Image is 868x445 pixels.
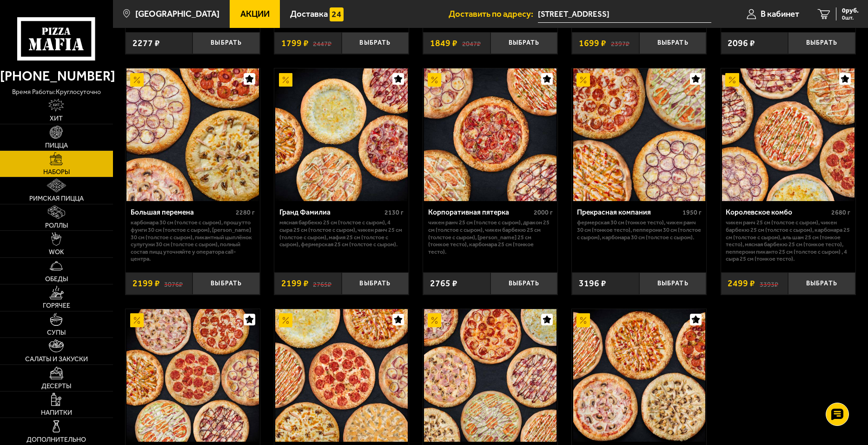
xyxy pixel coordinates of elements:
span: Доставить по адресу: [449,10,538,19]
a: АкционныйКоролевское комбо [721,68,855,201]
button: Выбрать [490,272,558,295]
span: 2199 ₽ [281,279,309,288]
span: 0 шт. [842,15,859,20]
button: Выбрать [788,272,855,295]
span: 2499 ₽ [728,279,755,288]
input: Ваш адрес доставки [538,6,711,23]
span: 1950 г [682,209,702,216]
p: Чикен Ранч 25 см (толстое с сыром), Чикен Барбекю 25 см (толстое с сыром), Карбонара 25 см (толст... [726,219,850,262]
img: Большая перемена [126,68,259,201]
img: Акционный [130,313,144,327]
a: АкционныйПраздничный (7 пицц 25 см) [126,309,260,442]
span: Акции [240,10,270,19]
a: АкционныйПрекрасная компания [572,68,706,201]
span: Салаты и закуски [25,356,88,363]
p: Чикен Ранч 25 см (толстое с сыром), Дракон 25 см (толстое с сыром), Чикен Барбекю 25 см (толстое ... [428,219,553,255]
img: Акционный [576,73,590,87]
img: Акционный [428,73,441,87]
span: Пицца [45,142,68,149]
button: Выбрать [342,272,409,295]
div: Большая перемена [131,208,234,217]
img: Офисный (7 пицц 30 см) [275,309,408,442]
span: Горячее [43,303,70,309]
s: 2047 ₽ [462,39,481,47]
s: 2447 ₽ [313,39,331,47]
img: Королевское комбо [722,68,855,201]
img: Акционный [279,313,292,327]
span: Кубинская улица, 75к1В [538,6,711,23]
span: 2199 ₽ [133,279,160,288]
span: Десерты [41,383,71,390]
span: В кабинет [761,10,799,19]
p: Фермерская 30 см (тонкое тесто), Чикен Ранч 30 см (тонкое тесто), Пепперони 30 см (толстое с сыро... [577,219,702,241]
span: 2765 ₽ [430,279,457,288]
span: Обеды [45,276,68,283]
a: АкционныйБольшая перемена [126,68,260,201]
img: Корпоративная пятерка [424,68,557,201]
p: Мясная Барбекю 25 см (толстое с сыром), 4 сыра 25 см (толстое с сыром), Чикен Ранч 25 см (толстое... [279,219,404,248]
img: Акционный [725,73,739,87]
img: Славные парни [573,309,706,442]
span: Супы [47,330,66,336]
span: 2280 г [236,209,255,216]
span: 2096 ₽ [728,39,755,47]
div: Прекрасная компания [577,208,680,217]
img: Гранд Фамилиа [275,68,408,201]
span: 0 руб. [842,7,859,14]
span: Доставка [290,10,328,19]
img: Корпоративный (8 пицц 30 см) [424,309,557,442]
img: Акционный [428,313,441,327]
div: Королевское комбо [726,208,829,217]
p: Карбонара 30 см (толстое с сыром), Прошутто Фунги 30 см (толстое с сыром), [PERSON_NAME] 30 см (т... [131,219,255,262]
span: 1849 ₽ [430,39,457,47]
span: 3196 ₽ [579,279,606,288]
span: WOK [49,249,64,256]
span: [GEOGRAPHIC_DATA] [135,10,219,19]
div: Гранд Фамилиа [279,208,383,217]
img: Акционный [576,313,590,327]
button: Выбрать [639,272,707,295]
s: 3393 ₽ [760,279,778,288]
span: 2000 г [534,209,553,216]
button: Выбрать [788,32,855,54]
a: АкционныйКорпоративный (8 пицц 30 см) [423,309,557,442]
button: Выбрать [192,272,260,295]
s: 2765 ₽ [313,279,331,288]
span: Хит [50,115,63,122]
button: Выбрать [192,32,260,54]
img: Праздничный (7 пицц 25 см) [126,309,259,442]
span: Наборы [43,169,70,175]
button: Выбрать [342,32,409,54]
span: Напитки [41,410,72,416]
button: Выбрать [490,32,558,54]
span: Римская пицца [29,196,84,202]
span: Дополнительно [27,437,86,443]
span: 2130 г [384,209,404,216]
span: 1799 ₽ [281,39,309,47]
img: Прекрасная компания [573,68,706,201]
a: АкционныйОфисный (7 пицц 30 см) [274,309,409,442]
span: 1699 ₽ [579,39,606,47]
button: Выбрать [639,32,707,54]
img: Акционный [130,73,144,87]
img: Акционный [279,73,292,87]
a: АкционныйКорпоративная пятерка [423,68,557,201]
img: 15daf4d41897b9f0e9f617042186c801.svg [330,7,343,21]
span: 2680 г [831,209,850,216]
s: 3076 ₽ [164,279,183,288]
div: Корпоративная пятерка [428,208,531,217]
a: АкционныйСлавные парни [572,309,706,442]
span: Роллы [45,222,68,229]
span: 2277 ₽ [133,39,160,47]
a: АкционныйГранд Фамилиа [274,68,409,201]
s: 2397 ₽ [611,39,629,47]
